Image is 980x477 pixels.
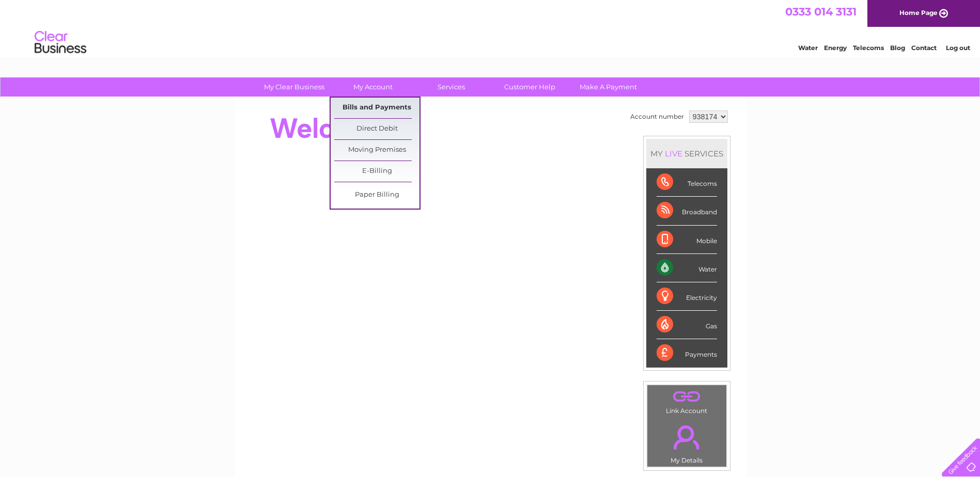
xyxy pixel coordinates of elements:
[798,44,818,52] a: Water
[646,139,727,168] div: MY SERVICES
[334,140,419,161] a: Moving Premises
[650,419,724,455] a: .
[647,417,727,467] td: My Details
[330,77,415,97] a: My Account
[824,44,847,52] a: Energy
[34,27,87,58] img: logo.png
[252,77,337,97] a: My Clear Business
[628,108,687,125] td: Account number
[946,44,970,52] a: Log out
[657,168,717,197] div: Telecoms
[409,77,494,97] a: Services
[911,44,937,52] a: Contact
[853,44,884,52] a: Telecoms
[334,98,419,118] a: Bills and Payments
[657,339,717,367] div: Payments
[657,282,717,311] div: Electricity
[657,311,717,339] div: Gas
[334,185,419,205] a: Paper Billing
[657,226,717,254] div: Mobile
[566,77,651,97] a: Make A Payment
[334,161,419,182] a: E-Billing
[650,388,724,406] a: .
[890,44,905,52] a: Blog
[663,149,685,158] div: LIVE
[657,197,717,225] div: Broadband
[334,119,419,139] a: Direct Debit
[647,385,727,417] td: Link Account
[785,5,857,18] a: 0333 014 3131
[487,77,572,97] a: Customer Help
[246,6,735,50] div: Clear Business is a trading name of Verastar Limited (registered in [GEOGRAPHIC_DATA] No. 3667643...
[657,254,717,282] div: Water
